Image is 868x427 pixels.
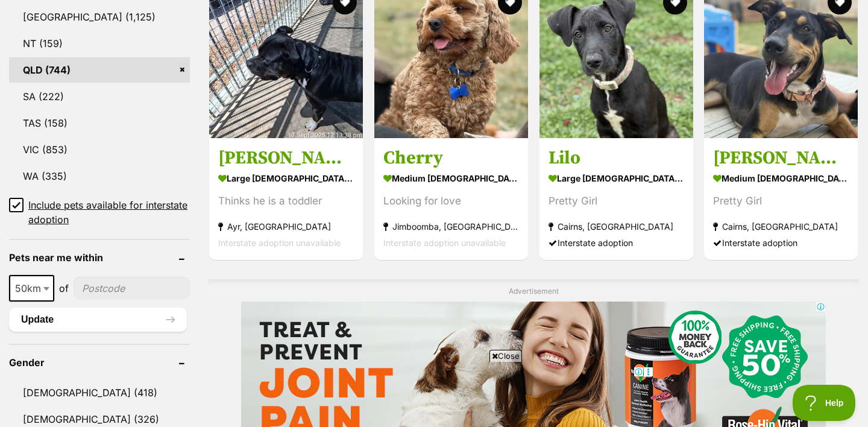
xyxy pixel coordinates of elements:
iframe: Advertisement [215,367,653,421]
input: postcode [74,277,190,300]
span: Close [489,350,522,362]
a: NT (159) [9,31,190,56]
a: [PERSON_NAME] large [DEMOGRAPHIC_DATA] Dog Thinks he is a toddler Ayr, [GEOGRAPHIC_DATA] Intersta... [209,138,363,260]
a: WA (335) [9,163,190,189]
span: 50km [10,280,53,297]
a: TAS (158) [9,110,190,136]
strong: Cairns, [GEOGRAPHIC_DATA] [549,218,684,235]
iframe: Help Scout Beacon - Open [793,385,856,421]
div: Looking for love [383,193,519,209]
a: SA (222) [9,84,190,109]
a: [DEMOGRAPHIC_DATA] (418) [9,380,190,405]
span: Include pets available for interstate adoption [28,198,190,227]
button: Update [9,308,187,332]
h3: Cherry [383,147,519,169]
strong: medium [DEMOGRAPHIC_DATA] Dog [713,169,849,187]
div: Pretty Girl [549,193,684,209]
a: Include pets available for interstate adoption [9,198,190,227]
a: Lilo large [DEMOGRAPHIC_DATA] Dog Pretty Girl Cairns, [GEOGRAPHIC_DATA] Interstate adoption [539,138,693,260]
a: Cherry medium [DEMOGRAPHIC_DATA] Dog Looking for love Jimboomba, [GEOGRAPHIC_DATA] Interstate ado... [374,138,528,260]
strong: Ayr, [GEOGRAPHIC_DATA] [218,218,354,235]
div: Interstate adoption [549,235,684,251]
div: Pretty Girl [713,193,849,209]
strong: Cairns, [GEOGRAPHIC_DATA] [713,218,849,235]
a: QLD (744) [9,57,190,83]
div: Thinks he is a toddler [218,193,354,209]
a: [GEOGRAPHIC_DATA] (1,125) [9,4,190,30]
a: [PERSON_NAME] medium [DEMOGRAPHIC_DATA] Dog Pretty Girl Cairns, [GEOGRAPHIC_DATA] Interstate adop... [704,138,858,260]
h3: [PERSON_NAME] [713,147,849,169]
span: of [59,281,69,296]
strong: large [DEMOGRAPHIC_DATA] Dog [218,169,354,187]
span: Interstate adoption unavailable [383,238,506,248]
h3: Lilo [549,147,684,169]
header: Gender [9,357,190,368]
a: VIC (853) [9,137,190,162]
strong: large [DEMOGRAPHIC_DATA] Dog [549,169,684,187]
span: 50km [9,275,54,302]
strong: Jimboomba, [GEOGRAPHIC_DATA] [383,218,519,235]
div: Interstate adoption [713,235,849,251]
h3: [PERSON_NAME] [218,147,354,169]
span: Interstate adoption unavailable [218,238,341,248]
strong: medium [DEMOGRAPHIC_DATA] Dog [383,169,519,187]
header: Pets near me within [9,252,190,263]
